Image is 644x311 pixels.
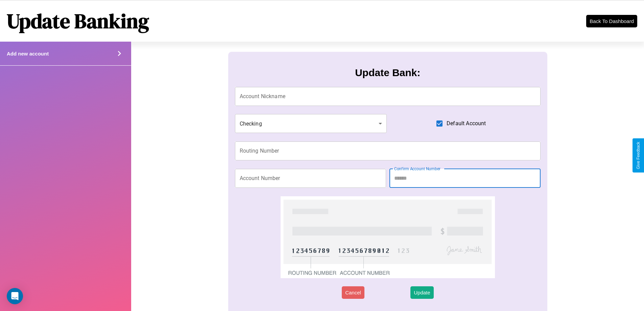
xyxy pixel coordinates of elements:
[586,15,637,27] button: Back To Dashboard
[636,142,641,169] div: Give Feedback
[447,119,486,128] span: Default Account
[281,196,495,278] img: check
[7,7,149,35] h1: Update Banking
[342,286,364,299] button: Cancel
[7,288,23,304] div: Open Intercom Messenger
[355,67,420,79] h3: Update Bank:
[394,166,440,172] label: Confirm Account Number
[235,114,387,133] div: Checking
[7,51,49,57] h4: Add new account
[410,286,433,299] button: Update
